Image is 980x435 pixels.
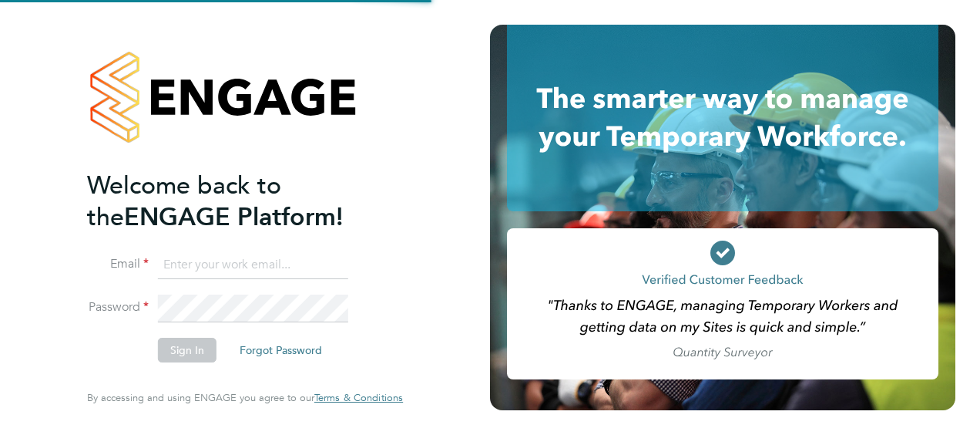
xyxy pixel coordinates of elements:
button: Forgot Password [227,338,334,362]
span: By accessing and using ENGAGE you agree to our [87,391,403,404]
input: Enter your work email... [158,251,348,279]
label: Password [87,299,149,315]
span: Welcome back to the [87,170,281,232]
a: Terms & Conditions [314,392,403,404]
h2: ENGAGE Platform! [87,170,388,233]
span: Terms & Conditions [314,391,403,404]
label: Email [87,256,149,272]
button: Sign In [158,338,216,362]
